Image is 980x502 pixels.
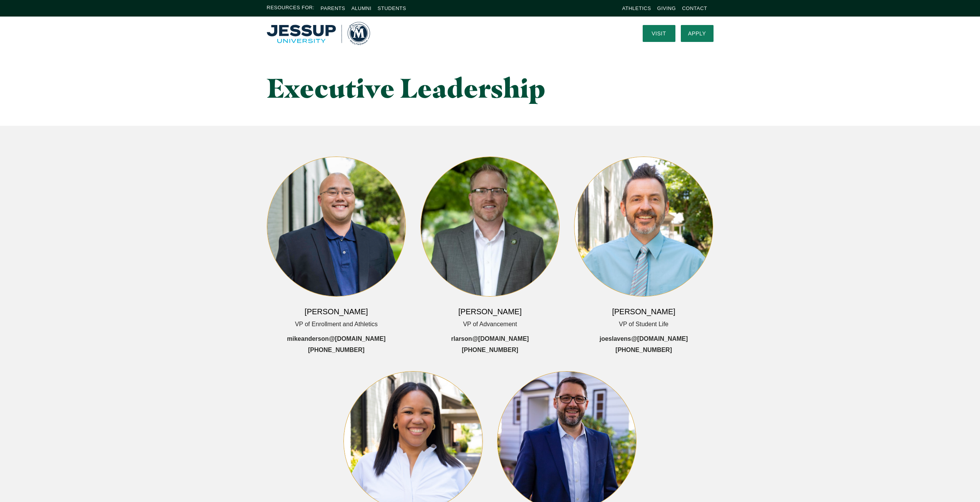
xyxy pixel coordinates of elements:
[631,334,688,345] span: @[DOMAIN_NAME]
[462,345,518,356] a: [PHONE_NUMBER]
[451,334,529,345] a: rlarson @[DOMAIN_NAME]
[287,334,385,345] a: mikeanderson @[DOMAIN_NAME]
[615,345,672,356] a: [PHONE_NUMBER]
[329,334,385,345] span: @[DOMAIN_NAME]
[643,25,675,42] a: Visit
[682,5,707,11] a: Contact
[308,345,365,356] a: [PHONE_NUMBER]
[267,22,370,45] img: Multnomah University Logo
[378,5,406,11] a: Students
[472,334,529,345] span: @[DOMAIN_NAME]
[267,73,560,103] h1: Executive Leadership
[321,5,345,11] a: Parents
[421,157,560,296] img: Staff Headshot Robby Larson
[267,22,370,45] a: Home
[295,319,378,330] span: VP of Enrollment and Athletics
[681,25,714,42] a: Apply
[622,5,651,11] a: Athletics
[305,306,368,317] h6: [PERSON_NAME]
[600,334,688,345] a: joeslavens @[DOMAIN_NAME]
[463,319,517,330] span: VP of Advancement
[351,5,371,11] a: Alumni
[287,334,328,345] span: mikeanderson
[612,306,675,317] h6: [PERSON_NAME]
[451,334,472,345] span: rlarson
[657,5,676,11] a: Giving
[619,319,668,330] span: VP of Student Life
[267,157,406,296] img: MikeAndersonHeadshot
[600,334,631,345] span: joeslavens
[575,157,713,296] img: JoeSlavensHeadshot
[458,306,521,317] h6: [PERSON_NAME]
[267,4,315,13] span: Resources For:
